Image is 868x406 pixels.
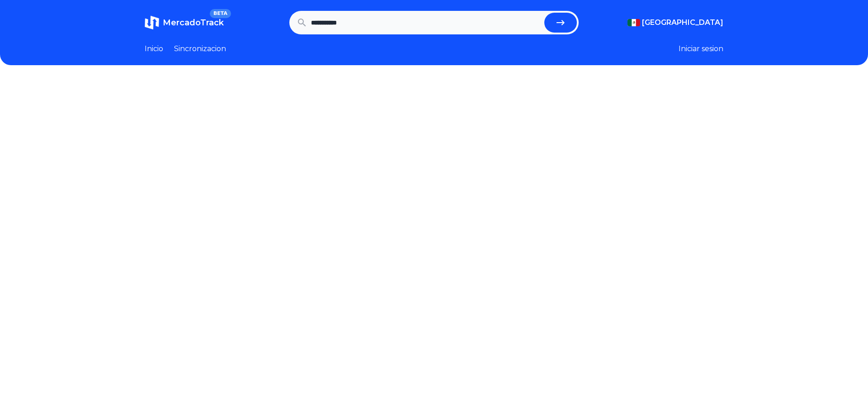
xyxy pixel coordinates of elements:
button: Iniciar sesion [679,43,723,54]
img: MercadoTrack [145,15,159,30]
span: MercadoTrack [163,18,224,28]
button: [GEOGRAPHIC_DATA] [627,17,723,28]
a: Inicio [145,43,163,54]
img: Mexico [627,19,640,26]
a: MercadoTrackBETA [145,15,224,30]
span: [GEOGRAPHIC_DATA] [642,17,723,28]
a: Sincronizacion [174,43,226,54]
span: BETA [210,9,231,18]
